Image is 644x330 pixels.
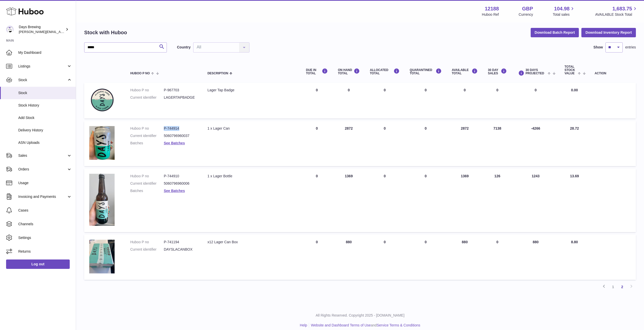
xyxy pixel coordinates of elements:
td: 0 [301,169,333,232]
td: 0 [512,83,560,118]
img: product image [89,174,115,226]
td: 880 [447,235,483,280]
td: 0 [301,83,333,118]
a: Service Terms & Conditions [377,323,420,327]
dt: Huboo P no [130,174,164,179]
button: Download Inventory Report [581,28,636,37]
div: ON HAND Total [338,68,360,75]
td: 0 [483,83,512,118]
td: 2872 [447,121,483,166]
div: Action [595,72,631,75]
td: 1243 [512,169,560,232]
dd: P-744914 [164,126,197,131]
a: Help [300,323,307,327]
span: Stock History [18,103,72,108]
span: Listings [18,64,67,69]
li: and [309,323,420,328]
dd: LAGERTAPBADGE [164,95,197,100]
dt: Batches [130,188,164,193]
a: See Batches [164,141,185,145]
div: AVAILABLE Total [452,68,478,75]
td: 7138 [483,121,512,166]
dt: Huboo P no [130,126,164,131]
span: Total stock value [564,65,576,75]
span: 30 DAYS PROJECTED [526,68,546,75]
span: 8.80 [571,240,578,244]
span: 1,683.75 [612,5,632,12]
span: 0 [425,240,427,244]
dt: Batches [130,141,164,146]
span: My Dashboard [18,50,72,55]
span: [PERSON_NAME][EMAIL_ADDRESS][DOMAIN_NAME] [19,30,102,34]
div: 1 x Lager Can [207,126,296,131]
span: 0 [425,88,427,92]
span: 0 [425,126,427,130]
td: 0 [447,83,483,118]
span: Usage [18,181,72,185]
span: 0 [425,174,427,178]
span: 0.00 [571,88,578,92]
a: 1 [609,282,618,291]
a: Website and Dashboard Terms of Use [311,323,371,327]
strong: 12188 [485,5,499,12]
dt: Current identifier [130,247,164,252]
span: Returns [18,249,72,254]
dd: DAYSLACANBOX [164,247,197,252]
td: 0 [301,121,333,166]
dd: P-741194 [164,240,197,245]
a: 2 [618,282,627,291]
p: All Rights Reserved. Copyright 2025 - [DOMAIN_NAME] [80,313,640,318]
a: See Batches [164,189,185,193]
label: Show [594,45,603,50]
div: x12 Lager Can Box [207,240,296,245]
span: Add Stock [18,115,72,120]
dt: Current identifier [130,95,164,100]
div: 1 x Lager Bottle [207,174,296,179]
td: 1369 [447,169,483,232]
h2: Stock with Huboo [84,29,127,36]
span: Orders [18,167,67,172]
dt: Huboo P no [130,240,164,245]
span: Invoicing and Payments [18,194,67,199]
span: 13.69 [570,174,579,178]
a: 1,683.75 AVAILABLE Stock Total [595,5,638,17]
td: 2872 [333,121,365,166]
span: Stock [18,91,72,95]
img: product image [89,88,115,112]
span: Description [207,72,228,75]
span: 28.72 [570,126,579,130]
dd: P-744910 [164,174,197,179]
a: Log out [6,259,70,269]
dd: P-967703 [164,88,197,93]
span: ASN Uploads [18,140,72,145]
td: 880 [512,235,560,280]
td: 0 [365,235,405,280]
img: product image [89,240,115,273]
td: -4266 [512,121,560,166]
td: 0 [365,169,405,232]
div: QUARANTINED Total [410,68,442,75]
dt: Huboo P no [130,88,164,93]
td: 1369 [333,169,365,232]
td: 0 [365,121,405,166]
div: 30 DAY SALES [488,68,507,75]
dt: Current identifier [130,133,164,138]
strong: GBP [522,5,533,12]
button: Download Batch Report [531,28,579,37]
td: 0 [301,235,333,280]
td: 0 [333,83,365,118]
a: 104.98 Total sales [553,5,575,17]
label: Country [177,45,191,50]
div: ALLOCATED Total [370,68,400,75]
span: 104.98 [554,5,569,12]
td: 0 [365,83,405,118]
span: entries [625,45,636,50]
div: DUE IN TOTAL [306,68,328,75]
img: greg@daysbrewing.com [6,26,14,33]
span: Channels [18,222,72,227]
span: Cases [18,208,72,213]
div: Lager Tap Badge [207,88,296,93]
span: Sales [18,153,67,158]
span: Total sales [553,12,575,17]
div: Days Brewing [19,25,64,34]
